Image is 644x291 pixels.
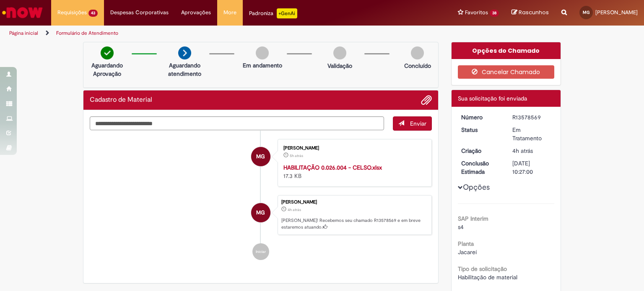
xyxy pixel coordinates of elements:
a: Página inicial [9,30,38,36]
p: +GenAi [277,8,297,18]
span: Jacareí [458,248,477,256]
span: Requisições [57,8,87,17]
time: 29/09/2025 17:26:53 [288,207,301,212]
span: [PERSON_NAME] [595,9,638,16]
time: 29/09/2025 17:26:53 [512,147,533,155]
span: MG [256,203,265,223]
span: Enviar [410,120,426,127]
p: [PERSON_NAME]! Recebemos seu chamado R13578569 e em breve estaremos atuando. [281,217,427,230]
b: SAP Interim [458,215,488,222]
span: More [223,8,236,17]
div: Opções do Chamado [452,42,561,59]
span: Rascunhos [519,8,549,16]
span: s4 [458,223,464,231]
img: img-circle-grey.png [256,46,269,59]
p: Validação [327,62,352,70]
dt: Conclusão Estimada [455,159,506,176]
span: 4h atrás [288,207,301,212]
button: Cancelar Chamado [458,65,555,79]
b: Planta [458,240,474,247]
b: Tipo de solicitação [458,265,507,273]
div: Maria Helena Soares GonÇalves [251,203,270,222]
img: img-circle-grey.png [411,46,424,59]
img: ServiceNow [1,4,44,21]
p: Aguardando atendimento [164,61,205,78]
div: 29/09/2025 17:26:53 [512,147,551,155]
ul: Histórico de tíquete [90,131,432,269]
time: 29/09/2025 17:26:45 [290,153,303,158]
p: Concluído [404,62,431,70]
textarea: Digite sua mensagem aqui... [90,116,384,131]
span: Habilitação de material [458,273,517,281]
img: arrow-next.png [178,46,191,59]
div: 17.3 KB [283,163,423,180]
div: [PERSON_NAME] [281,200,427,205]
li: Maria Helena Soares GonÇalves [90,195,432,235]
button: Enviar [393,116,432,131]
div: R13578569 [512,113,551,121]
button: Adicionar anexos [421,95,432,106]
span: 43 [88,10,98,17]
span: Aprovações [181,8,211,17]
span: MG [583,10,589,15]
ul: Trilhas de página [6,26,423,41]
span: Despesas Corporativas [110,8,169,17]
span: Sua solicitação foi enviada [458,95,527,102]
img: img-circle-grey.png [333,46,346,59]
div: Em Tratamento [512,126,551,142]
span: 4h atrás [512,147,533,155]
div: Padroniza [249,8,297,18]
dt: Status [455,126,506,134]
span: 38 [490,10,499,17]
img: check-circle-green.png [101,46,114,59]
h2: Cadastro de Material Histórico de tíquete [90,96,152,104]
div: Maria Helena Soares GonÇalves [251,147,270,166]
span: Favoritos [465,8,488,17]
p: Em andamento [243,61,282,70]
a: Formulário de Atendimento [56,30,118,36]
a: HABILITAÇÃO 0.026.004 - CELSO.xlsx [283,164,382,171]
dt: Número [455,113,506,121]
div: [DATE] 10:27:00 [512,159,551,176]
span: 5h atrás [290,153,303,158]
a: Rascunhos [512,9,549,17]
div: [PERSON_NAME] [283,146,423,151]
dt: Criação [455,147,506,155]
span: MG [256,147,265,167]
p: Aguardando Aprovação [87,61,127,78]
